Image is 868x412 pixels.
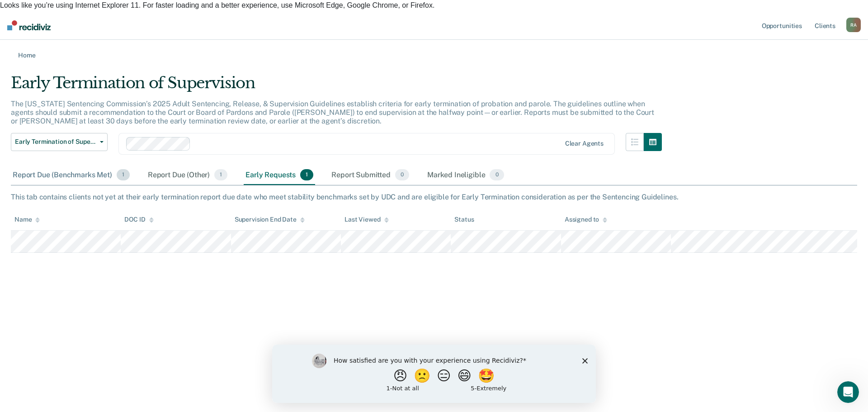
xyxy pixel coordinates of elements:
span: 1 [214,169,227,181]
div: Report Due (Other)1 [146,166,229,185]
span: 1 [300,169,313,181]
div: Supervision End Date [235,216,305,223]
iframe: Survey by Kim from Recidiviz [272,345,596,403]
span: 0 [395,169,409,181]
span: × [862,10,868,22]
a: Opportunities [760,11,804,40]
div: Report Submitted0 [330,166,411,185]
span: 0 [490,169,504,181]
div: This tab contains clients not yet at their early termination report due date who meet stability b... [11,193,857,201]
div: Early Requests1 [244,166,315,185]
div: Status [454,216,474,223]
span: Early Termination of Supervision [15,138,96,146]
p: The [US_STATE] Sentencing Commission’s 2025 Adult Sentencing, Release, & Supervision Guidelines e... [11,99,654,125]
div: DOC ID [124,216,153,223]
div: Marked Ineligible0 [425,166,506,185]
div: R A [846,18,861,32]
span: 1 [117,169,130,181]
iframe: Intercom live chat [837,381,859,403]
a: Home [11,51,857,59]
div: Early Termination of Supervision [11,74,662,99]
div: Report Due (Benchmarks Met)1 [11,166,132,185]
button: Early Termination of Supervision [11,133,108,151]
div: Assigned to [565,216,607,223]
div: Clear agents [565,140,604,147]
div: Last Viewed [344,216,388,223]
button: RA [846,18,861,32]
a: Clients [813,11,837,40]
img: Recidiviz [7,20,51,30]
div: Name [14,216,40,223]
